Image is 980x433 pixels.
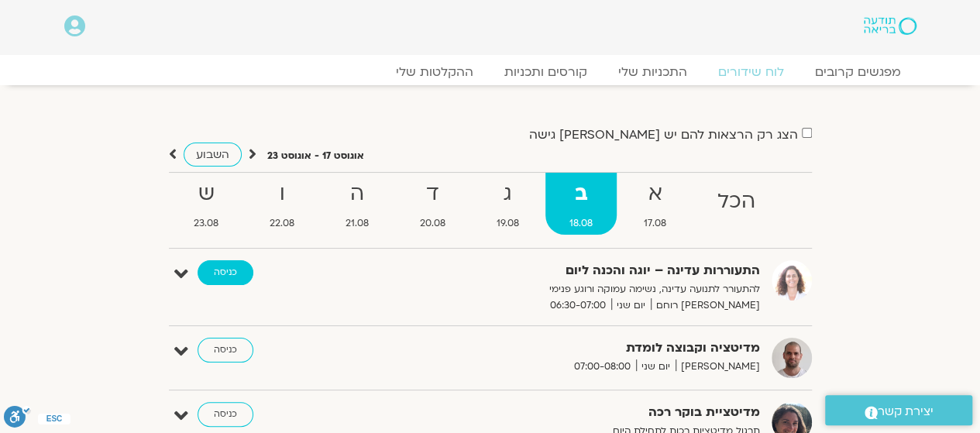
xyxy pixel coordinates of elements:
[198,402,253,427] a: כניסה
[603,64,703,80] a: התכניות שלי
[611,297,651,314] span: יום שני
[380,64,489,80] a: ההקלטות שלי
[473,177,543,211] strong: ג
[322,177,393,211] strong: ה
[620,173,690,235] a: א17.08
[545,173,617,235] a: ב18.08
[473,215,543,232] span: 19.08
[825,395,972,425] a: יצירת קשר
[693,173,779,235] a: הכל
[396,177,469,211] strong: ד
[545,215,617,232] span: 18.08
[676,359,760,375] span: [PERSON_NAME]
[267,148,364,164] p: אוגוסט 17 - אוגוסט 23
[693,184,779,219] strong: הכל
[170,173,243,235] a: ש23.08
[380,402,760,423] strong: מדיטציית בוקר רכה
[64,64,916,80] nav: Menu
[380,338,760,359] strong: מדיטציה וקבוצה לומדת
[246,173,318,235] a: ו22.08
[198,260,253,285] a: כניסה
[380,281,760,297] p: להתעורר לתנועה עדינה, נשימה עמוקה ורוגע פנימי
[246,177,318,211] strong: ו
[196,147,229,162] span: השבוע
[651,297,760,314] span: [PERSON_NAME] רוחם
[170,177,243,211] strong: ש
[620,177,690,211] strong: א
[246,215,318,232] span: 22.08
[636,359,676,375] span: יום שני
[799,64,916,80] a: מפגשים קרובים
[170,215,243,232] span: 23.08
[529,128,798,142] label: הצג רק הרצאות להם יש [PERSON_NAME] גישה
[620,215,690,232] span: 17.08
[322,215,393,232] span: 21.08
[878,401,934,422] span: יצירת קשר
[396,215,469,232] span: 20.08
[489,64,603,80] a: קורסים ותכניות
[184,143,242,167] a: השבוע
[198,338,253,363] a: כניסה
[703,64,799,80] a: לוח שידורים
[396,173,469,235] a: ד20.08
[569,359,636,375] span: 07:00-08:00
[380,260,760,281] strong: התעוררות עדינה – יוגה והכנה ליום
[545,297,611,314] span: 06:30-07:00
[473,173,543,235] a: ג19.08
[322,173,393,235] a: ה21.08
[545,177,617,211] strong: ב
